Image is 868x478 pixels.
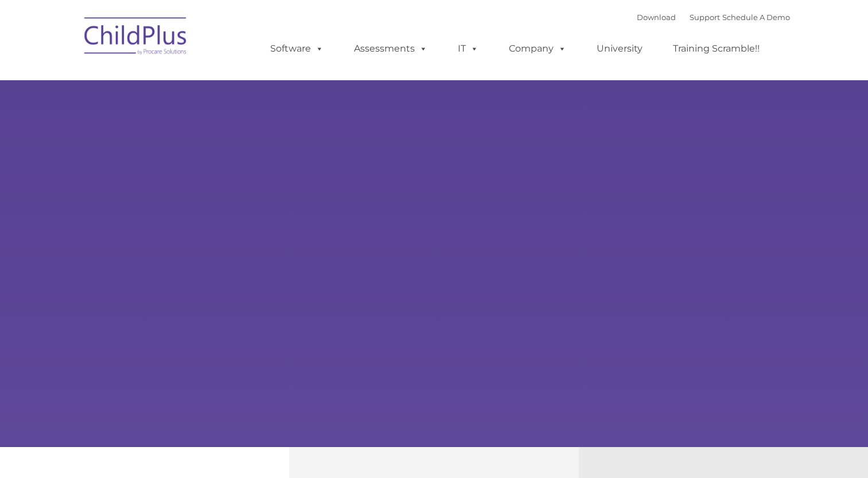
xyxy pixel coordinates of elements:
a: Training Scramble!! [661,37,771,60]
font: | [637,13,790,22]
a: IT [446,37,490,60]
a: Assessments [342,37,439,60]
a: Download [637,13,676,22]
a: University [585,37,654,60]
a: Company [497,37,578,60]
a: Software [259,37,335,60]
a: Support [690,13,720,22]
a: Schedule A Demo [722,13,790,22]
img: ChildPlus by Procare Solutions [79,9,193,66]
